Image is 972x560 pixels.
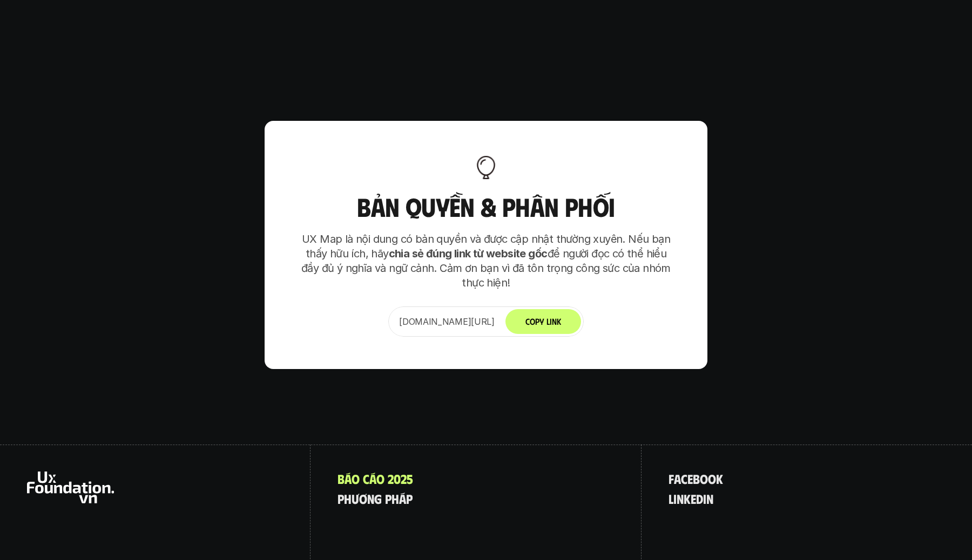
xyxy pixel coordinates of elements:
h3: Bản quyền & Phân phối [297,193,675,221]
span: l [669,491,673,506]
span: á [399,491,406,506]
span: e [687,472,693,486]
span: á [369,472,376,486]
span: d [696,491,703,506]
p: [DOMAIN_NAME][URL] [399,315,495,328]
span: 5 [407,472,413,486]
span: B [337,472,345,486]
span: i [703,491,706,506]
button: Copy Link [505,309,581,334]
a: Báocáo2025 [337,472,413,486]
span: c [681,472,687,486]
a: linkedin [669,491,713,506]
span: i [673,491,677,506]
p: UX Map là nội dung có bản quyền và được cập nhật thường xuyên. Nếu bạn thấy hữu ích, hãy để người... [297,232,675,290]
span: n [677,491,684,506]
span: p [337,491,344,506]
strong: chia sẻ đúng link từ website gốc [389,247,548,260]
span: e [691,491,696,506]
span: o [708,472,716,486]
span: 2 [401,472,407,486]
span: o [352,472,360,486]
span: f [669,472,674,486]
span: c [363,472,369,486]
span: ư [352,491,359,506]
span: ơ [359,491,367,506]
span: n [706,491,713,506]
a: phươngpháp [337,491,413,506]
span: 0 [394,472,401,486]
span: k [684,491,691,506]
a: facebook [669,472,723,486]
span: a [674,472,681,486]
span: n [367,491,374,506]
span: p [406,491,413,506]
span: p [385,491,391,506]
span: b [693,472,700,486]
span: á [345,472,352,486]
span: h [344,491,352,506]
span: k [716,472,723,486]
span: g [374,491,382,506]
span: o [376,472,384,486]
span: h [391,491,399,506]
span: 2 [388,472,394,486]
span: o [700,472,708,486]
